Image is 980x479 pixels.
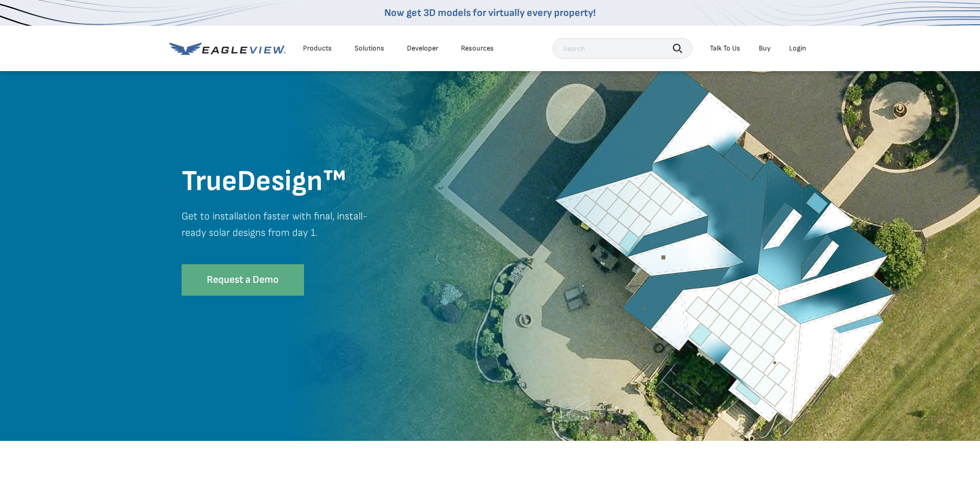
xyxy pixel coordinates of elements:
h1: TrueDesign™ [182,164,490,200]
p: Get to installation faster with final, install- ready solar designs from day 1. [182,208,490,256]
a: Now get 3D models for virtually every property! [384,7,596,19]
a: Buy [759,44,771,53]
div: Products [303,44,332,53]
div: Solutions [354,44,384,53]
a: Developer [407,44,438,53]
input: Search [553,38,692,59]
div: Login [789,44,806,53]
a: Request a Demo [182,264,304,296]
div: Talk To Us [710,44,740,53]
div: Resources [461,44,494,53]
